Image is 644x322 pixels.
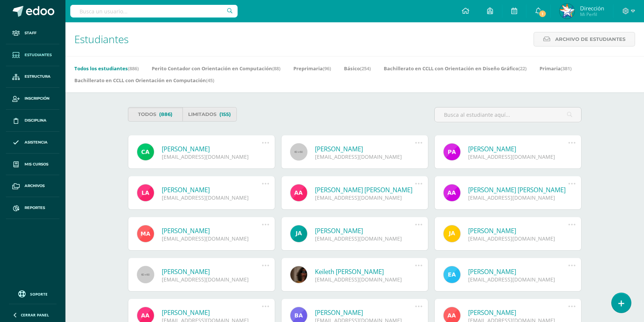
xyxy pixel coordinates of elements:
span: Archivos [25,183,45,189]
span: Archivo de Estudiantes [555,32,625,46]
span: (381) [561,65,571,72]
span: Estructura [25,74,51,80]
a: Soporte [9,289,57,299]
img: 77486a269cee9505b8c1b8c953e2bf42.png [560,4,574,19]
span: Dirección [580,4,604,12]
a: Asistencia [6,132,59,154]
a: [PERSON_NAME] [468,226,568,235]
a: [PERSON_NAME] [PERSON_NAME] [315,186,415,194]
span: (254) [360,65,371,72]
a: [PERSON_NAME] [162,267,262,276]
input: Busca un usuario... [70,5,238,17]
a: Estructura [6,66,59,88]
a: [PERSON_NAME] [468,267,568,276]
a: Preprimaria(96) [293,62,331,74]
input: Busca al estudiante aquí... [435,107,581,122]
a: Disciplina [6,110,59,132]
span: Estudiantes [25,52,52,58]
span: Reportes [25,205,45,211]
a: Archivos [6,175,59,197]
div: [EMAIL_ADDRESS][DOMAIN_NAME] [162,194,262,201]
a: Todos los estudiantes(886) [74,62,139,74]
div: [EMAIL_ADDRESS][DOMAIN_NAME] [315,276,415,283]
a: Reportes [6,197,59,219]
span: (96) [323,65,331,72]
span: (886) [128,65,139,72]
a: [PERSON_NAME] [468,145,568,153]
a: [PERSON_NAME] [468,308,568,317]
span: Estudiantes [74,32,129,46]
div: [EMAIL_ADDRESS][DOMAIN_NAME] [468,276,568,283]
a: Todos(886) [128,107,183,122]
span: (45) [206,77,214,84]
a: [PERSON_NAME] [162,145,262,153]
span: Asistencia [25,139,48,145]
span: Cerrar panel [21,312,49,318]
a: [PERSON_NAME] [162,186,262,194]
span: Soporte [30,292,48,297]
span: (886) [159,107,173,121]
div: [EMAIL_ADDRESS][DOMAIN_NAME] [162,153,262,160]
a: [PERSON_NAME] [315,308,415,317]
span: (155) [219,107,231,121]
a: Limitados(155) [183,107,237,122]
span: 1 [538,10,547,18]
a: [PERSON_NAME] [315,226,415,235]
a: Keileth [PERSON_NAME] [315,267,415,276]
a: Archivo de Estudiantes [534,32,635,46]
a: [PERSON_NAME] [162,308,262,317]
div: [EMAIL_ADDRESS][DOMAIN_NAME] [315,235,415,242]
a: Staff [6,22,59,44]
a: Mis cursos [6,154,59,176]
a: Perito Contador con Orientación en Computación(88) [152,62,280,74]
div: [EMAIL_ADDRESS][DOMAIN_NAME] [315,153,415,160]
a: Bachillerato en CCLL con Orientación en Computación(45) [74,74,214,86]
a: [PERSON_NAME] [162,226,262,235]
a: Primaria(381) [540,62,571,74]
span: (88) [272,65,280,72]
span: Disciplina [25,117,46,123]
a: Bachillerato en CCLL con Orientación en Diseño Gráfico(22) [384,62,527,74]
span: (22) [518,65,527,72]
span: Inscripción [25,96,49,102]
a: Estudiantes [6,44,59,66]
div: [EMAIL_ADDRESS][DOMAIN_NAME] [468,235,568,242]
a: [PERSON_NAME] [315,145,415,153]
a: Inscripción [6,88,59,110]
a: [PERSON_NAME] [PERSON_NAME] [468,186,568,194]
span: Mi Perfil [580,11,604,17]
div: [EMAIL_ADDRESS][DOMAIN_NAME] [468,153,568,160]
div: [EMAIL_ADDRESS][DOMAIN_NAME] [162,235,262,242]
div: [EMAIL_ADDRESS][DOMAIN_NAME] [315,194,415,201]
span: Mis cursos [25,161,48,167]
div: [EMAIL_ADDRESS][DOMAIN_NAME] [468,194,568,201]
a: Básico(254) [344,62,371,74]
span: Staff [25,30,36,36]
div: [EMAIL_ADDRESS][DOMAIN_NAME] [162,276,262,283]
